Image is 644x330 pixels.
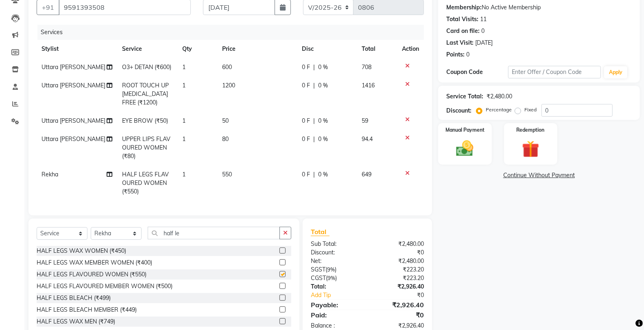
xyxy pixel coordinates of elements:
span: ROOT TOUCH UP [MEDICAL_DATA] FREE (₹1200) [122,82,169,106]
span: 1 [182,135,186,143]
span: 0 % [318,81,328,90]
div: 0 [481,27,485,35]
div: 11 [480,15,487,24]
span: Uttara [PERSON_NAME] [41,135,105,143]
span: EYE BROW (₹50) [122,117,168,124]
input: Enter Offer / Coupon Code [508,66,601,78]
span: 0 F [302,170,310,179]
span: Total [311,228,330,236]
div: HALF LEGS WAX WOMEN (₹450) [37,247,126,255]
div: Services [37,25,430,40]
span: UPPER LIPS FLAVOURED WOMEN (₹80) [122,135,170,160]
th: Price [217,40,297,58]
div: ₹2,480.00 [487,92,512,101]
span: CGST [311,274,326,282]
input: Search or Scan [148,227,280,239]
span: 550 [222,171,232,178]
span: 1 [182,82,186,89]
div: HALF LEGS FLAVOURED MEMBER WOMEN (₹500) [37,282,172,291]
div: ( ) [305,265,367,274]
div: Discount: [446,106,472,115]
span: O3+ DETAN (₹600) [122,63,171,71]
div: ₹2,480.00 [367,240,430,248]
th: Disc [297,40,357,58]
div: HALF LEGS BLEACH MEMBER (₹449) [37,306,137,314]
span: 59 [362,117,368,124]
th: Service [117,40,177,58]
a: Add Tip [305,291,378,300]
a: Continue Without Payment [440,171,638,180]
div: ( ) [305,274,367,282]
div: ₹2,926.40 [367,321,430,330]
span: 1 [182,171,186,178]
div: Membership: [446,3,482,12]
span: | [313,117,315,125]
span: 1 [182,117,186,124]
span: | [313,81,315,90]
div: Sub Total: [305,240,367,248]
span: Uttara [PERSON_NAME] [41,82,105,89]
div: Last Visit: [446,39,474,47]
label: Redemption [517,126,545,134]
div: Payable: [305,300,367,310]
div: ₹0 [378,291,430,300]
span: Uttara [PERSON_NAME] [41,63,105,71]
span: 600 [222,63,232,71]
span: 1 [182,63,186,71]
div: Net: [305,257,367,265]
div: [DATE] [475,39,493,47]
div: 0 [466,50,469,59]
span: 9% [327,275,335,281]
th: Total [357,40,397,58]
th: Action [397,40,424,58]
label: Percentage [486,106,512,113]
div: HALF LEGS WAX MEN (₹749) [37,317,115,326]
span: 708 [362,63,371,71]
div: Discount: [305,248,367,257]
div: Service Total: [446,92,483,101]
span: SGST [311,266,325,273]
span: 0 % [318,117,328,125]
span: | [313,170,315,179]
div: ₹2,926.40 [367,282,430,291]
span: 1200 [222,82,235,89]
div: ₹223.20 [367,265,430,274]
div: HALF LEGS BLEACH (₹499) [37,294,111,302]
span: 0 F [302,117,310,125]
span: HALF LEGS FLAVOURED WOMEN (₹550) [122,171,169,195]
th: Stylist [37,40,117,58]
img: _gift.svg [517,139,545,160]
div: Total Visits: [446,15,478,24]
span: 649 [362,171,371,178]
div: HALF LEGS WAX MEMBER WOMEN (₹400) [37,258,152,267]
span: Rekha [41,171,58,178]
span: 0 F [302,81,310,90]
span: 0 % [318,63,328,72]
span: 94.4 [362,135,373,143]
span: 0 F [302,135,310,143]
div: ₹2,926.40 [367,300,430,310]
div: Card on file: [446,27,480,35]
button: Apply [604,66,627,78]
div: ₹2,480.00 [367,257,430,265]
div: HALF LEGS FLAVOURED WOMEN (₹550) [37,270,146,279]
div: Total: [305,282,367,291]
div: Points: [446,50,465,59]
span: 0 % [318,170,328,179]
span: | [313,135,315,143]
span: 0 F [302,63,310,72]
div: Paid: [305,310,367,320]
div: Coupon Code [446,68,508,76]
span: 80 [222,135,229,143]
img: _cash.svg [451,139,479,158]
div: No Active Membership [446,3,632,12]
div: ₹223.20 [367,274,430,282]
div: ₹0 [367,310,430,320]
div: ₹0 [367,248,430,257]
label: Manual Payment [445,126,485,134]
label: Fixed [524,106,537,113]
span: | [313,63,315,72]
span: 1416 [362,82,375,89]
span: 0 % [318,135,328,143]
div: Balance : [305,321,367,330]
